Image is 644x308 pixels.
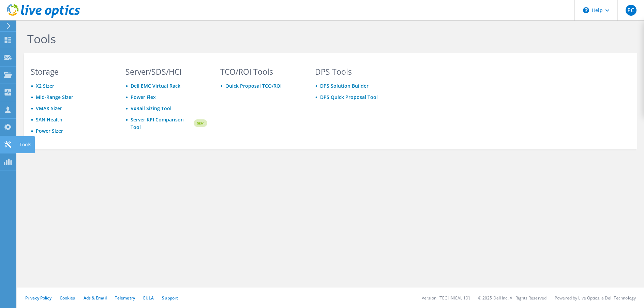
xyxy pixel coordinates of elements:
a: DPS Solution Builder [320,83,369,89]
li: Version: [TECHNICAL_ID] [422,295,470,301]
a: Dell EMC Virtual Rack [131,83,180,89]
h3: Server/SDS/HCI [125,68,207,75]
h3: DPS Tools [315,68,397,75]
a: VMAX Sizer [36,105,62,112]
a: Quick Proposal TCO/ROI [225,83,282,89]
a: Support [162,295,178,301]
li: © 2025 Dell Inc. All Rights Reserved [478,295,546,301]
h3: Storage [31,68,113,75]
a: DPS Quick Proposal Tool [320,94,378,100]
a: Ads & Email [84,295,107,301]
a: Privacy Policy [25,295,51,301]
a: X2 Sizer [36,83,54,89]
a: Server KPI Comparison Tool [131,116,193,131]
a: Power Sizer [36,128,63,134]
h1: Tools [27,32,488,46]
a: Power Flex [131,94,156,100]
a: Cookies [60,295,75,301]
a: Telemetry [115,295,135,301]
a: Mid-Range Sizer [36,94,73,100]
a: SAN Health [36,116,62,123]
img: new-badge.svg [193,115,207,131]
div: Tools [16,136,35,153]
span: PC [626,5,636,16]
a: VxRail Sizing Tool [131,105,171,112]
a: EULA [143,295,154,301]
h3: TCO/ROI Tools [220,68,302,75]
svg: \n [583,7,589,13]
li: Powered by Live Optics, a Dell Technology [555,295,636,301]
